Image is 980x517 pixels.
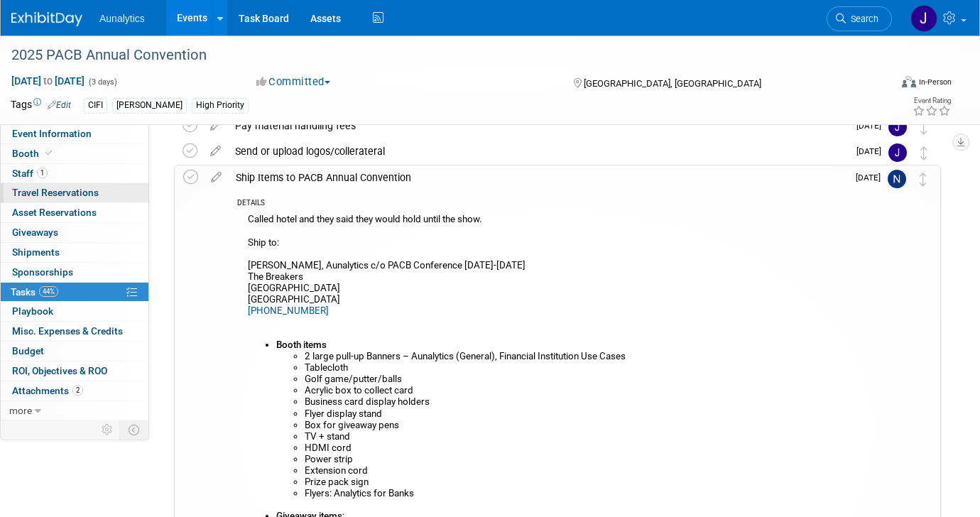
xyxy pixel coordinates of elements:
[920,173,927,186] i: Move task
[48,100,71,110] a: Edit
[305,362,847,374] li: Tablecloth
[305,488,847,511] li: Flyers: Analytics for Banks
[305,385,847,396] li: Acrylic box to collect card
[305,351,847,362] li: 2 large pull-up Banners – Aunalytics (General), Financial Institution Use Cases
[1,401,148,420] a: more
[12,266,73,278] span: Sponsorships
[37,168,48,178] span: 1
[12,385,83,396] span: Attachments
[1,144,148,163] a: Booth
[920,121,927,134] i: Move task
[228,139,848,163] div: Send or upload logos/collerateral
[856,146,888,156] span: [DATE]
[1,263,148,282] a: Sponsorships
[112,98,187,113] div: [PERSON_NAME]
[305,408,847,420] li: Flyer display stand
[888,143,907,162] img: Julie Grisanti-Cieslak
[305,420,847,431] li: Box for giveaway pens
[812,74,952,95] div: Event Format
[84,98,107,113] div: CIFI
[918,77,952,87] div: In-Person
[902,76,916,87] img: Format-Inperson.png
[39,286,58,297] span: 44%
[584,78,761,89] span: [GEOGRAPHIC_DATA], [GEOGRAPHIC_DATA]
[1,223,148,242] a: Giveaways
[1,164,148,183] a: Staff1
[305,442,847,454] li: HDMI cord
[11,75,85,87] span: [DATE] [DATE]
[920,146,927,160] i: Move task
[1,283,148,302] a: Tasks44%
[45,149,53,157] i: Booth reservation complete
[12,187,99,198] span: Travel Reservations
[6,43,871,68] div: 2025 PACB Annual Convention
[95,420,120,439] td: Personalize Event Tab Strip
[251,75,336,89] button: Committed
[72,385,83,396] span: 2
[1,322,148,341] a: Misc. Expenses & Credits
[846,13,878,24] span: Search
[12,325,123,337] span: Misc. Expenses & Credits
[248,305,329,316] a: [PHONE_NUMBER]
[237,198,847,210] div: DETAILS
[12,128,92,139] span: Event Information
[276,339,327,350] b: Booth items
[99,13,145,24] span: Aunalytics
[913,97,951,104] div: Event Rating
[305,374,847,385] li: Golf game/putter/balls
[11,12,82,26] img: ExhibitDay
[856,173,888,183] span: [DATE]
[12,227,58,238] span: Giveaways
[888,170,906,188] img: Nick Vila
[305,454,847,465] li: Power strip
[12,365,107,376] span: ROI, Objectives & ROO
[203,145,228,158] a: edit
[12,246,60,258] span: Shipments
[1,381,148,401] a: Attachments2
[204,171,229,184] a: edit
[1,183,148,202] a: Travel Reservations
[228,114,848,138] div: Pay material handling fees
[41,75,55,87] span: to
[1,342,148,361] a: Budget
[305,431,847,442] li: TV + stand
[1,243,148,262] a: Shipments
[203,119,228,132] a: edit
[305,477,847,488] li: Prize pack sign
[229,165,847,190] div: Ship Items to PACB Annual Convention
[305,465,847,477] li: Extension cord
[888,118,907,136] img: Julie Grisanti-Cieslak
[12,207,97,218] span: Asset Reservations
[1,203,148,222] a: Asset Reservations
[1,124,148,143] a: Event Information
[910,5,937,32] img: Julie Grisanti-Cieslak
[87,77,117,87] span: (3 days)
[12,345,44,357] span: Budget
[11,97,71,114] td: Tags
[192,98,249,113] div: High Priority
[12,305,53,317] span: Playbook
[12,148,55,159] span: Booth
[11,286,58,298] span: Tasks
[9,405,32,416] span: more
[120,420,149,439] td: Toggle Event Tabs
[12,168,48,179] span: Staff
[1,302,148,321] a: Playbook
[856,121,888,131] span: [DATE]
[827,6,892,31] a: Search
[1,361,148,381] a: ROI, Objectives & ROO
[305,396,847,408] li: Business card display holders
